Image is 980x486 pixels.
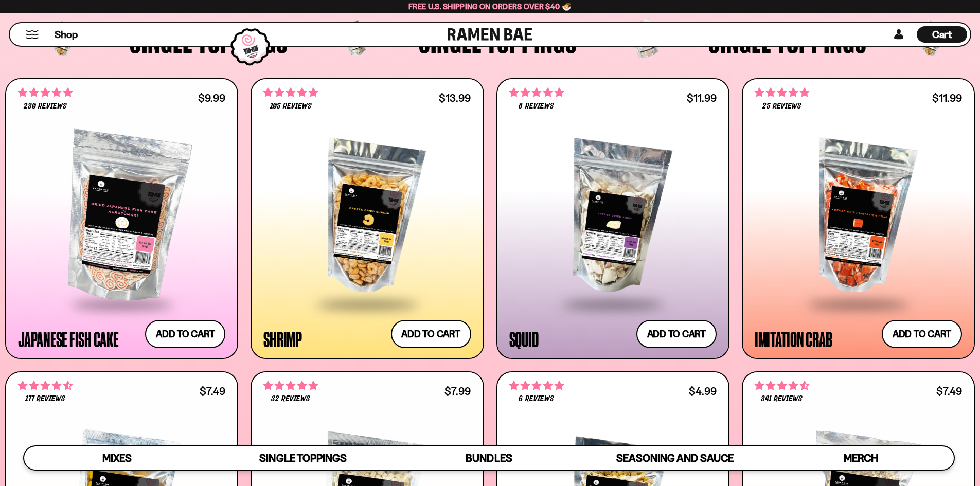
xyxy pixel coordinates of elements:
[55,28,78,42] span: Shop
[882,320,962,348] button: Add to cart
[755,86,809,99] span: 4.88 stars
[439,93,471,103] div: $13.99
[762,102,801,111] span: 25 reviews
[616,452,733,464] span: Seasoning and Sauce
[18,330,119,348] div: Japanese Fish Cake
[509,86,564,99] span: 4.75 stars
[263,379,318,392] span: 4.78 stars
[582,446,768,470] a: Seasoning and Sauce
[145,320,225,348] button: Add to cart
[5,78,238,359] a: 4.77 stars 230 reviews $9.99 Japanese Fish Cake Add to cart
[689,386,717,396] div: $4.99
[263,86,318,99] span: 4.90 stars
[391,320,471,348] button: Add to cart
[755,330,832,348] div: Imitation Crab
[519,395,554,403] span: 6 reviews
[509,379,564,392] span: 5.00 stars
[932,28,952,41] span: Cart
[263,330,302,348] div: Shrimp
[509,330,539,348] div: Squid
[742,78,975,359] a: 4.88 stars 25 reviews $11.99 Imitation Crab Add to cart
[18,86,73,99] span: 4.77 stars
[55,26,78,43] a: Shop
[251,78,484,359] a: 4.90 stars 105 reviews $13.99 Shrimp Add to cart
[519,102,554,111] span: 8 reviews
[102,452,132,464] span: Mixes
[210,446,396,470] a: Single Toppings
[198,93,225,103] div: $9.99
[496,78,729,359] a: 4.75 stars 8 reviews $11.99 Squid Add to cart
[396,446,582,470] a: Bundles
[844,452,878,464] span: Merch
[466,452,512,464] span: Bundles
[25,30,39,39] button: Mobile Menu Trigger
[932,93,962,103] div: $11.99
[755,379,809,392] span: 4.53 stars
[687,93,717,103] div: $11.99
[271,395,310,403] span: 32 reviews
[25,395,65,403] span: 177 reviews
[761,395,803,403] span: 341 reviews
[200,386,225,396] div: $7.49
[408,2,572,11] span: Free U.S. Shipping on Orders over $40 🍜
[917,23,967,46] div: Cart
[24,446,210,470] a: Mixes
[768,446,954,470] a: Merch
[24,102,67,111] span: 230 reviews
[936,386,962,396] div: $7.49
[18,379,73,392] span: 4.71 stars
[444,386,471,396] div: $7.99
[270,102,312,111] span: 105 reviews
[636,320,717,348] button: Add to cart
[259,452,346,464] span: Single Toppings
